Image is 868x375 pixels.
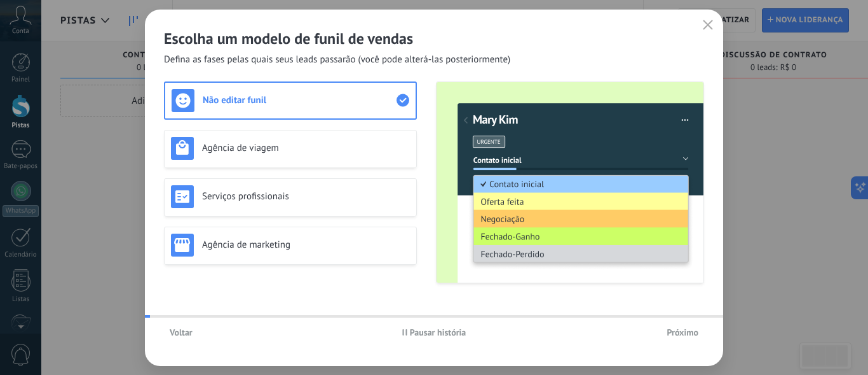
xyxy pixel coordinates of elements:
h3: Serviços profissionais [202,190,410,202]
h2: Escolha um modelo de funil de vendas [164,29,704,48]
button: Voltar [164,323,198,342]
font: Voltar [170,327,193,338]
button: Próximo [661,323,704,342]
h3: Agência de viagem [202,142,410,154]
button: Pausar história [397,323,472,342]
h3: Não editar funil [203,94,397,106]
font: Próximo [667,327,698,338]
span: Defina as fases pelas quais seus leads passarão (você pode alterá-las posteriormente) [164,53,510,66]
font: Pausar história [410,327,466,338]
h3: Agência de marketing [202,239,410,251]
